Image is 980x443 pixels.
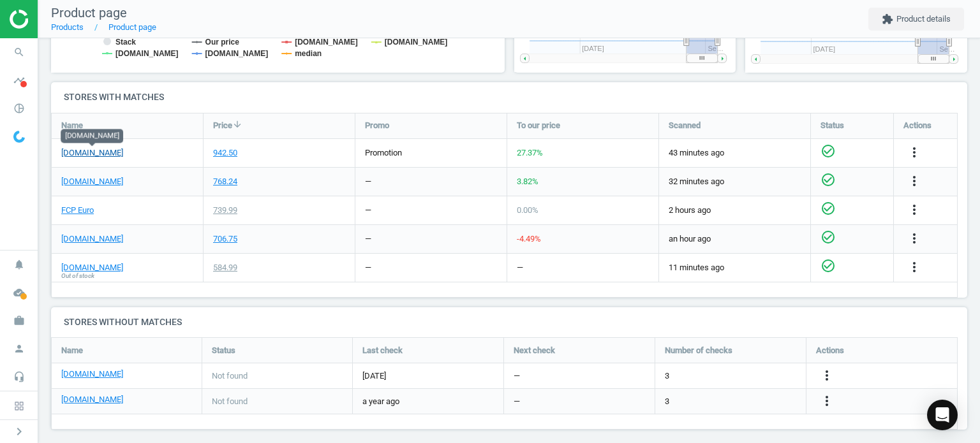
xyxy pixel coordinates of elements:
span: — [514,396,520,407]
i: more_vert [907,231,922,246]
tspan: Our price [205,38,240,47]
span: 11 minutes ago [669,262,801,273]
span: — [514,370,520,382]
a: Product page [108,22,156,32]
span: Status [820,120,844,131]
span: [DATE] [362,370,494,382]
i: pie_chart_outlined [7,96,31,120]
button: more_vert [907,173,922,190]
i: check_circle_outline [820,172,836,187]
i: more_vert [907,202,922,217]
i: check_circle_outline [820,258,836,273]
i: work [7,309,31,333]
div: 584.99 [213,262,237,273]
span: a year ago [362,396,494,407]
div: 739.99 [213,205,237,216]
span: 0.00 % [517,205,538,215]
a: Products [51,22,84,32]
i: more_vert [907,145,922,160]
i: more_vert [819,393,835,409]
span: Actions [816,345,844,356]
span: Price [213,120,232,131]
div: — [365,262,371,273]
span: 27.37 % [517,148,543,157]
button: more_vert [819,368,835,384]
span: Promo [365,120,389,131]
i: search [7,40,31,64]
button: more_vert [907,231,922,247]
div: — [365,176,371,187]
i: arrow_downward [232,119,242,129]
a: [DOMAIN_NAME] [61,147,123,159]
span: 32 minutes ago [669,176,801,187]
tspan: Stack [115,38,136,47]
i: extension [882,13,893,25]
i: check_circle_outline [820,201,836,216]
tspan: [DOMAIN_NAME] [295,38,358,47]
div: Open Intercom Messenger [927,400,958,430]
span: Product page [51,5,127,20]
a: FCP Euro [61,205,94,216]
a: [DOMAIN_NAME] [61,233,123,245]
span: 3 [665,370,669,382]
i: more_vert [907,173,922,189]
div: — [365,233,371,245]
span: To our price [517,120,560,131]
span: 43 minutes ago [669,147,801,159]
tspan: Se… [708,45,724,53]
span: Name [61,120,83,131]
div: 942.50 [213,147,237,159]
span: Out of stock [61,272,94,280]
span: Scanned [669,120,701,131]
div: [DOMAIN_NAME] [61,129,123,143]
i: check_circle_outline [820,143,836,159]
span: 3.82 % [517,177,538,186]
i: chevron_right [11,424,27,439]
i: cloud_done [7,280,31,305]
a: [DOMAIN_NAME] [61,262,123,273]
span: Not found [212,370,248,382]
span: an hour ago [669,233,801,245]
a: [DOMAIN_NAME] [61,368,123,380]
tspan: Se… [940,45,955,53]
button: chevron_right [3,423,35,440]
h4: Stores with matches [51,82,967,112]
span: 2 hours ago [669,205,801,216]
i: check_circle_outline [820,229,836,245]
tspan: [DOMAIN_NAME] [115,49,179,58]
span: Not found [212,396,248,407]
button: more_vert [819,393,835,410]
a: [DOMAIN_NAME] [61,394,123,405]
button: more_vert [907,145,922,161]
i: notifications [7,252,31,277]
i: timeline [7,68,31,92]
img: ajHJNr6hYgQAAAAASUVORK5CYII= [10,10,100,29]
span: -4.49 % [517,234,541,243]
span: Next check [514,345,555,356]
tspan: [DOMAIN_NAME] [385,38,448,47]
div: 768.24 [213,176,237,187]
div: — [517,262,523,273]
i: person [7,337,31,361]
span: 3 [665,396,669,407]
button: more_vert [907,259,922,276]
i: headset_mic [7,365,31,389]
button: extensionProduct details [868,8,964,31]
span: promotion [365,148,402,157]
i: more_vert [907,259,922,275]
span: Actions [903,120,932,131]
span: Status [212,345,235,356]
a: [DOMAIN_NAME] [61,176,123,187]
i: more_vert [819,368,835,383]
tspan: [DOMAIN_NAME] [205,49,269,58]
span: Number of checks [665,345,732,356]
h4: Stores without matches [51,307,967,337]
div: 706.75 [213,233,237,245]
button: more_vert [907,202,922,219]
tspan: median [295,49,322,58]
span: Name [61,345,83,356]
img: wGWNvw8QSZomAAAAABJRU5ErkJggg== [13,131,25,143]
span: Last check [362,345,403,356]
div: — [365,205,371,216]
